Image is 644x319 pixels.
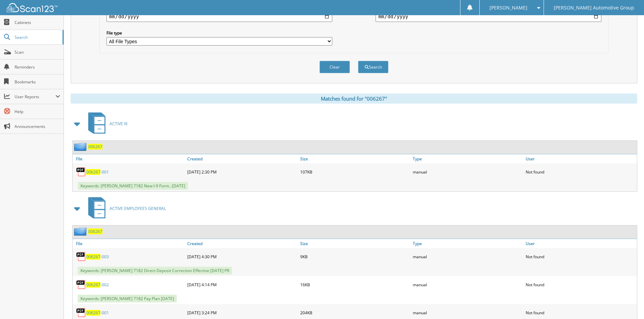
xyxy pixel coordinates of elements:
[299,278,411,291] div: 16KB
[15,20,60,25] span: Cabinets
[86,169,109,175] a: 006267-001
[76,251,86,262] img: PDF.png
[524,165,637,179] div: Not found
[15,49,60,55] span: Scan
[7,3,57,12] img: scan123-logo-white.svg
[86,254,109,260] a: 006267-003
[78,182,188,190] span: Keywords: [PERSON_NAME] 7182 New I-9 Form...[DATE]
[86,282,109,288] a: 006267-002
[106,11,332,22] input: start
[554,6,634,10] span: [PERSON_NAME] Automotive Group
[411,278,524,291] div: manual
[376,11,601,22] input: end
[411,154,524,163] a: Type
[186,154,299,163] a: Created
[15,79,60,85] span: Bookmarks
[524,239,637,248] a: User
[86,254,100,260] span: 006267
[84,195,166,222] a: ACTIVE EMPLOYEES GENERAL
[299,154,411,163] a: Size
[299,165,411,179] div: 107KB
[490,6,527,10] span: [PERSON_NAME]
[71,94,637,104] div: Matches found for "006267"
[186,239,299,248] a: Created
[110,121,127,127] span: ACTIVE I9
[15,64,60,70] span: Reminders
[84,110,127,137] a: ACTIVE I9
[358,61,388,73] button: Search
[74,142,88,151] img: folder2.png
[411,239,524,248] a: Type
[110,206,166,211] span: ACTIVE EMPLOYEES GENERAL
[88,229,102,234] a: 006267
[76,280,86,290] img: PDF.png
[524,250,637,263] div: Not found
[15,124,60,129] span: Announcements
[78,267,232,274] span: Keywords: [PERSON_NAME] 7182 Direct Deposit Correction Effective [DATE] PR
[73,154,186,163] a: File
[78,295,177,302] span: Keywords: [PERSON_NAME] 7182 Pay Plan [DATE]
[299,239,411,248] a: Size
[186,165,299,179] div: [DATE] 2:30 PM
[76,308,86,318] img: PDF.png
[88,144,102,150] a: 006267
[86,282,100,288] span: 006267
[411,165,524,179] div: manual
[74,227,88,236] img: folder2.png
[411,250,524,263] div: manual
[610,287,644,319] iframe: Chat Widget
[86,310,100,316] span: 006267
[86,310,109,316] a: 006267-001
[15,34,59,40] span: Search
[186,278,299,291] div: [DATE] 4:14 PM
[15,109,60,114] span: Help
[319,61,350,73] button: Clear
[86,169,100,175] span: 006267
[299,250,411,263] div: 9KB
[524,154,637,163] a: User
[524,278,637,291] div: Not found
[106,30,332,36] label: File type
[186,250,299,263] div: [DATE] 4:30 PM
[76,167,86,177] img: PDF.png
[73,239,186,248] a: File
[15,94,55,100] span: User Reports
